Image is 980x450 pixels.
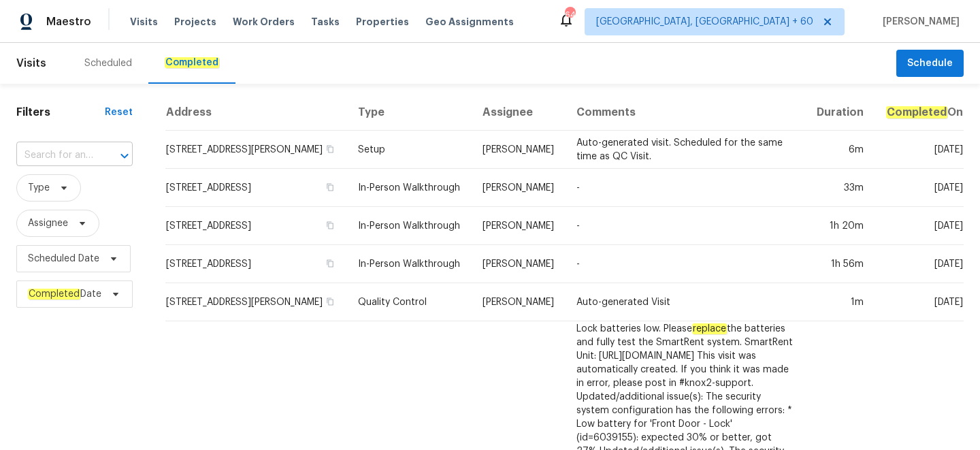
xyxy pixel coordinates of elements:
span: Projects [174,15,216,29]
td: 6m [805,131,875,169]
span: Date [28,287,101,301]
td: [PERSON_NAME] [472,283,566,321]
div: 646 [565,8,574,22]
button: Copy Address [324,257,336,270]
span: [PERSON_NAME] [877,15,960,29]
td: Auto-generated visit. Scheduled for the same time as QC Visit. [566,131,805,169]
input: Search for an address... [16,145,95,166]
span: Geo Assignments [425,15,514,29]
em: replace [692,323,727,334]
th: Address [165,95,347,131]
span: Assignee [28,216,68,230]
td: [PERSON_NAME] [472,131,566,169]
em: Completed [28,289,80,300]
td: - [566,169,805,207]
td: [STREET_ADDRESS] [165,169,347,207]
td: 33m [805,169,875,207]
td: 1m [805,283,875,321]
span: [GEOGRAPHIC_DATA], [GEOGRAPHIC_DATA] + 60 [596,15,813,29]
span: Scheduled Date [28,252,99,266]
button: Copy Address [324,143,336,155]
td: [DATE] [875,283,964,321]
td: [STREET_ADDRESS][PERSON_NAME] [165,131,347,169]
th: Assignee [472,95,566,131]
td: [STREET_ADDRESS][PERSON_NAME] [165,283,347,321]
span: Schedule [907,55,953,72]
button: Open [115,146,134,165]
td: Auto-generated Visit [566,283,805,321]
span: Type [28,181,50,195]
td: Quality Control [347,283,472,321]
th: On [875,95,964,131]
em: Completed [165,57,219,68]
h1: Filters [16,106,105,119]
td: Setup [347,131,472,169]
div: Scheduled [84,57,132,70]
td: [PERSON_NAME] [472,245,566,283]
td: In-Person Walkthrough [347,207,472,245]
td: [STREET_ADDRESS] [165,207,347,245]
button: Copy Address [324,219,336,231]
td: [STREET_ADDRESS] [165,245,347,283]
span: Work Orders [233,15,295,29]
td: [PERSON_NAME] [472,207,566,245]
td: [DATE] [875,245,964,283]
td: [DATE] [875,169,964,207]
span: Tasks [311,17,340,27]
td: In-Person Walkthrough [347,245,472,283]
th: Comments [566,95,805,131]
em: Completed [886,106,947,118]
td: [DATE] [875,131,964,169]
button: Copy Address [324,181,336,193]
td: [DATE] [875,207,964,245]
th: Type [347,95,472,131]
td: - [566,207,805,245]
span: Visits [130,15,158,29]
span: Properties [356,15,409,29]
span: Visits [16,48,46,78]
span: Maestro [46,15,91,29]
div: Reset [105,106,133,119]
td: [PERSON_NAME] [472,169,566,207]
th: Duration [805,95,875,131]
td: 1h 56m [805,245,875,283]
td: In-Person Walkthrough [347,169,472,207]
td: - [566,245,805,283]
button: Schedule [896,50,964,78]
td: 1h 20m [805,207,875,245]
button: Copy Address [324,295,336,308]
